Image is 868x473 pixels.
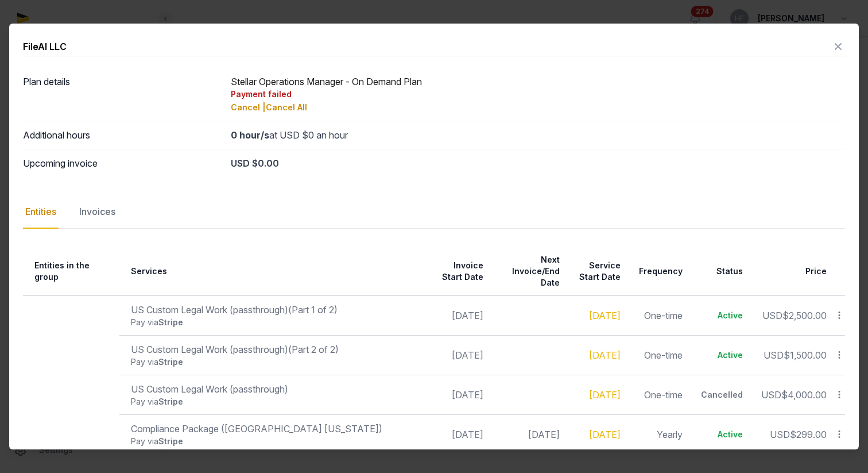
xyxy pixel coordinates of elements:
th: Next Invoice/End Date [490,247,567,296]
dt: Plan details [23,75,222,114]
div: US Custom Legal Work (passthrough) [131,303,423,317]
div: Active [701,429,743,440]
td: One-time [627,296,689,336]
span: $2,500.00 [782,310,827,321]
span: (Part 1 of 2) [288,304,338,316]
div: US Custom Legal Work (passthrough) [131,343,423,356]
span: (Part 2 of 2) [288,344,339,355]
strong: 0 hour/s [231,129,269,141]
th: Entities in the group [23,247,119,296]
td: One-time [627,336,689,375]
td: [DATE] [430,415,490,455]
span: [DATE] [528,429,560,440]
span: Cancel All [266,102,307,112]
dt: Additional hours [23,128,222,142]
th: Price [750,247,834,296]
div: Payment failed [231,89,845,100]
span: USD [764,349,784,361]
td: One-time [627,375,689,415]
div: Pay via [131,436,423,447]
span: USD [770,429,790,440]
a: [DATE] [589,310,621,321]
div: FileAI LLC [23,40,67,53]
th: Invoice Start Date [430,247,490,296]
div: Pay via [131,317,423,328]
div: at USD $0 an hour [231,128,845,142]
div: Active [701,349,743,361]
span: Stripe [158,436,183,446]
span: USD [762,310,782,321]
th: Frequency [627,247,689,296]
th: Services [119,247,430,296]
div: Active [701,310,743,321]
span: $299.00 [790,429,827,440]
td: [DATE] [430,375,490,415]
a: [DATE] [589,429,621,440]
nav: Tabs [23,195,845,229]
span: Cancel | [231,102,266,112]
th: Service Start Date [567,247,627,296]
span: Stripe [158,317,183,327]
span: USD [761,389,781,401]
span: Stripe [158,397,183,406]
span: $1,500.00 [784,349,827,361]
a: [DATE] [589,349,621,361]
span: $4,000.00 [781,389,827,401]
th: Status [689,247,750,296]
div: Pay via [131,396,423,407]
div: Compliance Package ([GEOGRAPHIC_DATA] [US_STATE]) [131,422,423,436]
span: Stripe [158,357,183,367]
div: Invoices [77,195,118,229]
td: [DATE] [430,296,490,336]
div: Cancelled [701,389,743,401]
div: Pay via [131,356,423,368]
div: Entities [23,195,59,229]
dt: Upcoming invoice [23,156,222,170]
div: US Custom Legal Work (passthrough) [131,382,423,396]
div: Stellar Operations Manager - On Demand Plan [231,75,845,114]
td: [DATE] [430,336,490,375]
div: USD $0.00 [231,156,845,170]
a: [DATE] [589,389,621,401]
td: Yearly [627,415,689,455]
